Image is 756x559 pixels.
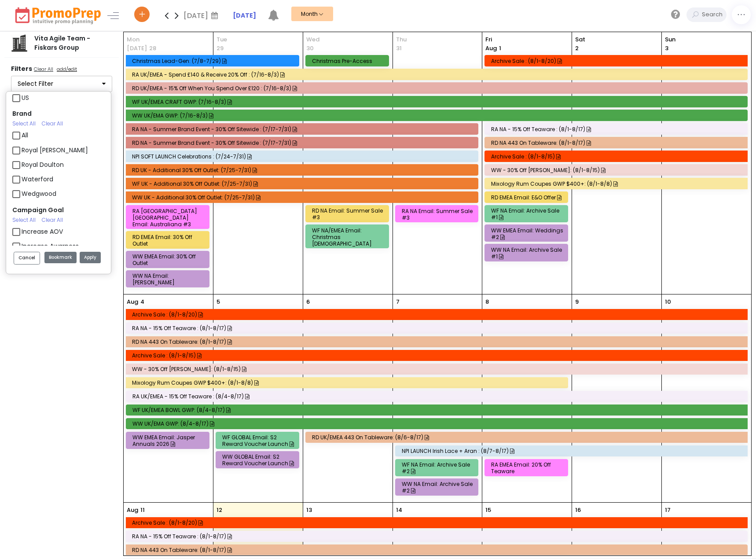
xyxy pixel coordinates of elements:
p: 6 [306,298,310,306]
div: Mixology Rum Coupes GWP $400+: (8/1-8/8) [491,180,744,187]
button: Select Filter [11,76,112,92]
div: Archive Sale : (8/1-8/15) [491,153,744,160]
div: [DATE] [183,9,221,22]
input: Search [700,7,727,22]
span: Aug [485,44,497,52]
div: RA NA - Summer Brand Event - 30% off Sitewide : (7/17-7/31) [132,126,475,132]
div: Christmas Lead-Gen: (7/8-7/29) [132,58,295,64]
div: RA NA Email: Summer Sale #3 [402,208,475,221]
span: Sun [665,35,748,44]
p: 15 [485,506,491,515]
a: Select All [12,120,36,127]
p: 14 [396,506,402,515]
button: Cancel [14,252,40,265]
div: WF UK/EMEA CRAFT GWP: (7/16-8/3) [132,99,744,105]
div: NPI SOFT LAUNCH Celebrations : (7/24-7/31) [132,153,475,160]
p: 12 [217,506,222,515]
div: Christmas Pre-Access [312,58,385,64]
p: 31 [396,44,402,53]
div: RD NA 443 on Tableware: (8/1-8/17) [132,338,744,345]
u: add/edit [57,66,77,73]
div: RD EMEA Email: 30% off Outlet [132,234,206,247]
p: 2 [575,44,579,53]
p: [DATE] [127,44,147,53]
div: RA [GEOGRAPHIC_DATA] [GEOGRAPHIC_DATA] Email: Australiana #3 [132,208,206,228]
p: Aug [127,506,138,515]
label: Royal Doulton [22,160,64,169]
label: Increase Awarness [22,242,79,251]
div: Archive Sale : (8/1-8/20) [132,519,744,526]
p: 8 [485,298,489,306]
div: WW NA Email: Archive Sale #2 [402,481,475,494]
span: Thu [396,35,479,44]
div: WW - 30% off [PERSON_NAME]: (8/1-8/15) [491,167,744,173]
div: RD NA - Summer Brand Event - 30% off Sitewide : (7/17-7/31) [132,140,475,146]
div: RD NA 443 on Tableware: (8/1-8/17) [491,140,744,146]
div: RD NA 443 on Tableware: (8/1-8/17) [132,547,744,553]
div: WW EMEA Email: Weddings #2 [491,227,564,240]
div: WW NA Email: [PERSON_NAME] [132,272,206,286]
div: WW UK/EMA GWP: (8/4-8/17) [132,420,744,427]
label: US [22,93,29,103]
div: WW EMEA Email: 30% off Outlet [132,253,206,266]
div: WW NA Email: Archive Sale #1 [491,246,564,260]
div: WF UK - Additional 30% off Outlet: (7/25-7/31) [132,180,475,187]
span: Tue [217,35,300,44]
div: Archive Sale : (8/1-8/15) [132,352,744,359]
img: company.png [11,34,28,52]
div: RA NA - 15% off Teaware : (8/1-8/17) [132,325,744,331]
label: Campaign Goal [12,206,64,215]
label: All [22,131,28,140]
div: WW UK - Additional 30% off Outlet: (7/25-7/31) [132,194,475,201]
button: Month [291,7,333,21]
p: 7 [396,298,400,306]
label: Brand [12,109,32,118]
button: Apply [80,252,101,264]
div: Mixology Rum Coupes GWP $400+: (8/1-8/8) [132,379,564,386]
p: 29 [217,44,224,53]
p: 3 [665,44,668,53]
p: 28 [149,44,156,53]
div: WF GLOBAL Email: S2 Reward Voucher Launch [222,434,295,447]
div: RD NA Email: Summer Sale #3 [312,207,385,221]
div: WF NA Email: Archive Sale #1 [491,207,564,221]
div: WF NA/EMEA Email: Christmas [DEMOGRAPHIC_DATA] [312,227,385,247]
strong: Filters [11,64,32,73]
div: WW EMEA Email: Jasper Annuals 2026 [132,434,206,447]
p: 17 [665,506,671,515]
div: RA UK/EMEA - Spend £140 & receive 20% off : (7/16-8/3) [132,71,744,78]
label: Waterford [22,175,53,184]
span: Sat [575,35,658,44]
div: RD EMEA Email: E&O Offer [491,194,564,201]
div: WF NA Email: Archive Sale #2 [402,461,475,474]
div: Archive Sale : (8/1-8/20) [491,58,744,64]
div: WF UK/EMEA BOWL GWP: (8/4-8/17) [132,407,744,413]
div: RA NA - 15% off Teaware : (8/1-8/17) [132,533,744,540]
p: 10 [665,298,671,306]
a: [DATE] [233,11,256,20]
p: Aug [127,298,138,306]
div: WW - 30% off [PERSON_NAME]: (8/1-8/15) [132,366,744,372]
span: Mon [127,35,210,44]
div: Vita Agile Team - Fiskars Group [28,34,113,52]
div: WW UK/EMA GWP: (7/16-8/3) [132,112,744,119]
div: Archive Sale : (8/1-8/20) [132,311,744,318]
button: Bookmark [44,252,77,264]
span: Fri [485,35,569,44]
p: 13 [306,506,312,515]
p: 30 [306,44,314,53]
div: RD UK/EMEA - 15% off when you spend over £120 : (7/16-8/3) [132,85,744,92]
p: 9 [575,298,579,306]
a: add/edit [55,66,79,74]
p: 11 [140,506,145,515]
label: Increase AOV [22,227,63,236]
div: RD UK/EMEA 443 on Tableware: (8/6-8/17) [312,434,744,441]
p: 1 [485,44,501,53]
p: 16 [575,506,581,515]
div: RA NA - 15% off Teaware : (8/1-8/17) [491,126,744,132]
div: NPI LAUNCH Irish Lace + Aran : (8/7-8/17) [402,448,745,454]
a: Select All [12,216,36,224]
span: Wed [306,35,389,44]
div: WW GLOBAL Email: S2 Reward Voucher Launch [222,453,295,467]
